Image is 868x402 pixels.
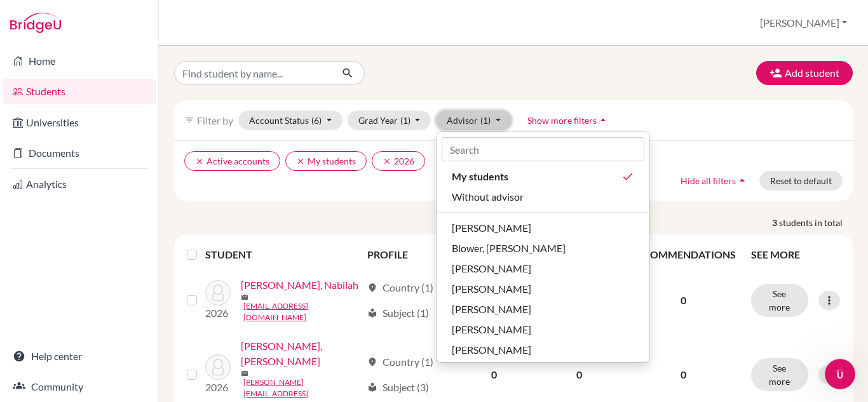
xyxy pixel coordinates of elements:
i: clear [296,157,305,166]
button: clearActive accounts [184,151,280,171]
span: [PERSON_NAME] [452,342,531,358]
button: [PERSON_NAME] [437,319,649,340]
span: My students [452,169,508,184]
img: Bridge-U [10,13,61,33]
i: clear [195,157,204,166]
button: clear2026 [372,151,425,171]
span: local_library [367,382,377,392]
a: Help center [3,344,156,369]
div: Subject (3) [367,380,429,395]
button: Account Status(6) [238,111,342,130]
i: arrow_drop_up [736,174,749,187]
button: [PERSON_NAME] [754,11,853,35]
a: Students [3,79,156,104]
i: filter_list [184,115,194,125]
span: [PERSON_NAME] [452,302,531,317]
span: [PERSON_NAME] [452,322,531,337]
span: [PERSON_NAME] [452,281,531,297]
button: Grad Year(1) [348,111,431,130]
button: [PERSON_NAME] [437,218,649,238]
button: Hide all filtersarrow_drop_up [670,171,759,191]
button: Reset to default [759,171,843,191]
span: (6) [311,115,322,126]
a: [EMAIL_ADDRESS][DOMAIN_NAME] [243,300,362,323]
p: 0 [631,293,736,308]
button: See more [751,284,808,317]
a: Documents [3,140,156,166]
button: Without advisor [437,187,649,207]
p: 2026 [205,380,231,395]
span: location_on [367,357,377,367]
span: Show more filters [527,115,597,126]
img: Achie Kurip, Pullen [205,354,231,380]
a: [PERSON_NAME], Nabilah [241,278,358,293]
a: Home [3,48,156,74]
span: mail [241,370,248,377]
button: [PERSON_NAME] [437,258,649,279]
button: Show more filtersarrow_drop_up [517,111,620,130]
span: Hide all filters [681,175,736,186]
button: [PERSON_NAME] [437,299,649,319]
div: Advisor(1) [436,131,650,363]
span: Blower, [PERSON_NAME] [452,241,566,256]
input: Search [442,137,644,161]
div: Country (1) [367,280,433,295]
i: clear [383,157,391,166]
button: Add student [756,61,853,85]
iframe: Intercom live chat [825,359,855,389]
i: done [621,170,634,183]
span: (1) [480,115,491,126]
span: [PERSON_NAME] [452,220,531,236]
span: location_on [367,283,377,293]
span: local_library [367,308,377,318]
p: 0 [631,367,736,382]
p: 2026 [205,305,231,321]
input: Find student by name... [174,61,332,85]
a: Universities [3,110,156,135]
a: [PERSON_NAME], [PERSON_NAME] [241,338,362,369]
div: Country (1) [367,354,433,370]
button: [PERSON_NAME] [437,340,649,360]
span: [PERSON_NAME] [452,261,531,276]
th: STUDENT [205,239,360,270]
span: Filter by [197,114,233,126]
span: (1) [400,115,410,126]
strong: 3 [772,216,779,229]
button: Blower, [PERSON_NAME] [437,238,649,258]
button: [PERSON_NAME] [437,279,649,299]
div: Subject (1) [367,305,429,321]
th: PROFILE [360,239,452,270]
button: My studentsdone [437,166,649,187]
button: clearMy students [285,151,367,171]
a: Community [3,374,156,399]
th: SEE MORE [743,239,848,270]
span: Without advisor [452,189,524,204]
span: mail [241,293,248,301]
a: Analytics [3,171,156,197]
th: RECOMMENDATIONS [623,239,743,270]
button: Advisor(1) [436,111,512,130]
i: arrow_drop_up [597,114,609,126]
img: Abdul Samad, Nabilah [205,280,231,305]
span: students in total [779,216,853,229]
button: See more [751,358,808,391]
